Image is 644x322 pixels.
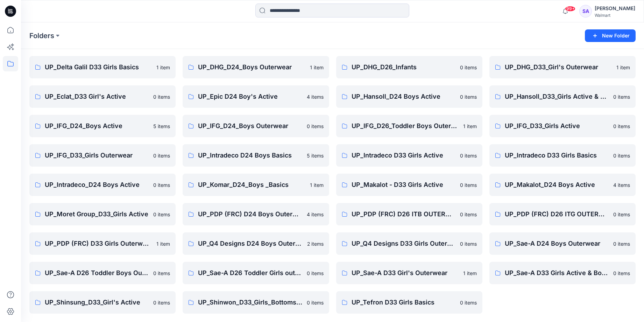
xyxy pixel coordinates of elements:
p: UP_Delta Galil D33 Girls Basics [45,62,152,72]
a: UP_Makalot - D33 Girls Active0 items [336,174,482,196]
a: UP_Q4 Designs D24 Boys Outerwear2 items [183,232,329,255]
a: UP_Sae-A D26 Toddler Boys Outwear0 items [29,262,176,284]
a: UP_IFG_D24_Boys Active5 items [29,115,176,137]
p: UP_Moret Group_D33_Girls Active [45,209,149,219]
a: UP_Intradeco D33 Girls Basics0 items [489,144,636,167]
a: UP_Makalot_D24 Boys Active4 items [489,174,636,196]
p: 4 items [307,93,324,100]
p: UP_Epic D24 Boy's Active [198,92,302,101]
p: 4 items [307,211,324,218]
p: 0 items [460,152,477,159]
a: UP_Tefron D33 Girls Basics0 items [336,291,482,314]
a: UP_DHG_D33_Girl's Outerwear1 item [489,56,636,78]
p: 0 items [460,211,477,218]
a: UP_IFG_D24_Boys Outerwear0 items [183,115,329,137]
p: 0 items [460,299,477,306]
div: [PERSON_NAME] [595,4,635,13]
p: UP_IFG_D26_Toddler Boys Outerwear [352,121,459,131]
p: UP_PDP (FRC) D24 Boys Outerwear [198,209,302,219]
p: 1 item [463,269,477,277]
a: UP_PDP (FRC) D24 Boys Outerwear4 items [183,203,329,225]
p: UP_Q4 Designs D33 Girls Outerwear [352,239,456,248]
p: UP_Komar_D24_Boys _Basics [198,180,305,190]
p: UP_Sae-A D26 Toddler Girls outwear [198,268,302,278]
a: UP_Intradeco_D24 Boys Active0 items [29,174,176,196]
p: 0 items [307,299,324,306]
p: 0 items [613,240,630,247]
p: 1 item [156,64,170,71]
p: UP_DHG_D24_Boys Outerwear [198,62,305,72]
p: 0 items [613,152,630,159]
a: UP_Sae-A D33 Girl's Outerwear1 item [336,262,482,284]
p: 0 items [153,181,170,189]
a: UP_Moret Group_D33_Girls Active0 items [29,203,176,225]
p: 0 items [153,93,170,100]
p: UP_Q4 Designs D24 Boys Outerwear [198,239,303,248]
p: 0 items [613,93,630,100]
p: UP_Intradeco D33 Girls Active [352,150,456,160]
a: UP_Shinsung_D33_Girl's Active0 items [29,291,176,314]
p: 1 item [463,122,477,130]
a: UP_PDP (FRC) D26 ITG OUTERWEAR0 items [489,203,636,225]
p: 2 items [307,240,324,247]
a: UP_Hansoll_D33_Girls Active & Bottoms0 items [489,85,636,108]
p: 0 items [460,181,477,189]
div: Walmart [595,13,635,18]
p: 0 items [153,211,170,218]
p: UP_Sae-A D33 Girl's Outerwear [352,268,459,278]
p: UP_Intradeco D33 Girls Basics [505,150,609,160]
p: UP_PDP (FRC) D26 ITB OUTERWEAR [352,209,456,219]
a: UP_Sae-A D24 Boys Outerwear0 items [489,232,636,255]
p: 0 items [307,269,324,277]
p: UP_IFG_D33_Girls Active [505,121,609,131]
p: 0 items [460,240,477,247]
a: UP_IFG_D33_Girls Active0 items [489,115,636,137]
p: 0 items [613,211,630,218]
a: UP_Komar_D24_Boys _Basics1 item [183,174,329,196]
p: UP_IFG_D33_Girls Outerwear [45,150,149,160]
p: UP_IFG_D24_Boys Active [45,121,149,131]
p: UP_Sae-A D24 Boys Outerwear [505,239,609,248]
p: 0 items [613,269,630,277]
p: UP_IFG_D24_Boys Outerwear [198,121,302,131]
span: 99+ [565,6,575,12]
a: UP_DHG_D26_Infants0 items [336,56,482,78]
p: UP_Hansoll_D24 Boys Active [352,92,456,101]
a: UP_Shinwon_D33_Girls_Bottoms & Active0 items [183,291,329,314]
p: 0 items [153,299,170,306]
a: UP_Sae-A D33 Girls Active & Bottoms0 items [489,262,636,284]
p: 1 item [156,240,170,247]
a: UP_Intradeco D33 Girls Active0 items [336,144,482,167]
a: UP_Q4 Designs D33 Girls Outerwear0 items [336,232,482,255]
a: UP_Hansoll_D24 Boys Active0 items [336,85,482,108]
p: 4 items [613,181,630,189]
p: 1 item [616,64,630,71]
p: UP_Shinwon_D33_Girls_Bottoms & Active [198,297,302,307]
a: UP_IFG_D26_Toddler Boys Outerwear1 item [336,115,482,137]
p: UP_DHG_D26_Infants [352,62,456,72]
p: 5 items [307,152,324,159]
button: New Folder [585,29,636,42]
a: Folders [29,31,54,41]
p: UP_Hansoll_D33_Girls Active & Bottoms [505,92,609,101]
p: UP_Sae-A D33 Girls Active & Bottoms [505,268,609,278]
p: UP_Intradeco D24 Boys Basics [198,150,302,160]
p: UP_Eclat_D33 Girl's Active [45,92,149,101]
p: 1 item [310,181,324,189]
p: UP_PDP (FRC) D33 Girls Outerwear [45,239,152,248]
a: UP_DHG_D24_Boys Outerwear1 item [183,56,329,78]
a: UP_Eclat_D33 Girl's Active0 items [29,85,176,108]
p: UP_Shinsung_D33_Girl's Active [45,297,149,307]
p: 5 items [153,122,170,130]
a: UP_Intradeco D24 Boys Basics5 items [183,144,329,167]
div: SA [579,5,592,17]
a: UP_Epic D24 Boy's Active4 items [183,85,329,108]
p: UP_Intradeco_D24 Boys Active [45,180,149,190]
a: UP_PDP (FRC) D33 Girls Outerwear1 item [29,232,176,255]
p: 1 item [310,64,324,71]
a: UP_Sae-A D26 Toddler Girls outwear0 items [183,262,329,284]
p: UP_PDP (FRC) D26 ITG OUTERWEAR [505,209,609,219]
p: UP_Tefron D33 Girls Basics [352,297,456,307]
p: UP_DHG_D33_Girl's Outerwear [505,62,612,72]
p: 0 items [460,64,477,71]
